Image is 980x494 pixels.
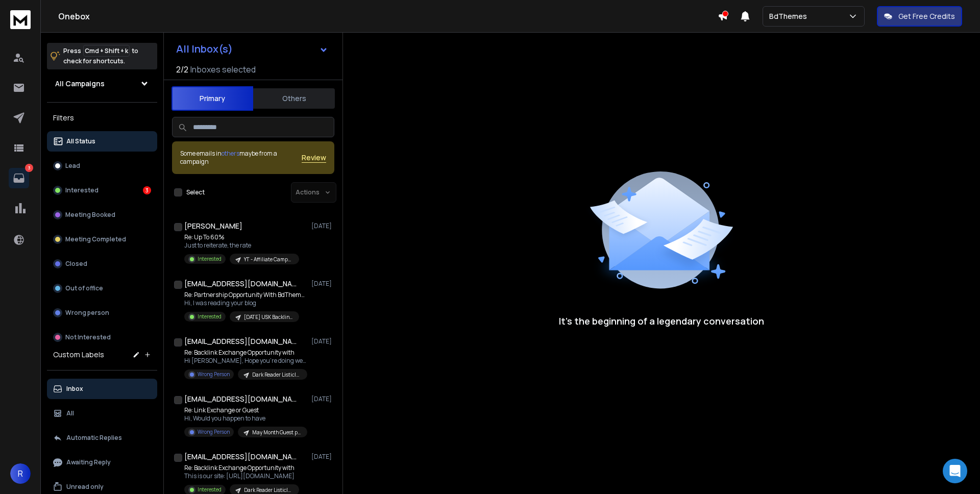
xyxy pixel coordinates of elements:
[65,186,99,194] p: Interested
[47,73,157,94] button: All Campaigns
[311,453,334,461] p: [DATE]
[47,428,157,448] button: Automatic Replies
[47,403,157,424] button: All
[184,472,299,480] p: This is our site: [URL][DOMAIN_NAME]
[184,221,242,231] h1: [PERSON_NAME]
[244,256,293,263] p: YT - Affiliate Campaign 2025 Part -2
[47,327,157,348] button: Not Interested
[143,186,151,194] div: 3
[184,414,307,423] p: Hi, Would you happen to have
[47,254,157,274] button: Closed
[184,279,297,289] h1: [EMAIL_ADDRESS][DOMAIN_NAME]
[65,235,126,243] p: Meeting Completed
[53,350,104,360] h3: Custom Labels
[184,291,307,299] p: Re: Partnership Opportunity With BdThemes
[198,370,230,378] p: Wrong Person
[10,10,31,29] img: logo
[184,452,297,462] h1: [EMAIL_ADDRESS][DOMAIN_NAME]
[769,11,811,21] p: BdThemes
[66,385,83,393] p: Inbox
[190,63,256,76] h3: Inboxes selected
[66,434,122,442] p: Automatic Replies
[63,46,138,66] p: Press to check for shortcuts.
[65,162,80,170] p: Lead
[252,429,301,436] p: May Month Guest post or Link Exchange Outreach Campaign
[168,39,336,59] button: All Inbox(s)
[65,260,87,268] p: Closed
[83,45,130,57] span: Cmd + Shift + k
[222,149,239,158] span: others
[244,486,293,494] p: Dark Reader Listicle Campaign
[47,229,157,250] button: Meeting Completed
[58,10,718,22] h1: Onebox
[311,280,334,288] p: [DATE]
[171,86,253,111] button: Primary
[198,428,230,436] p: Wrong Person
[184,233,299,241] p: Re: Up To 60%
[198,313,222,320] p: Interested
[47,111,157,125] h3: Filters
[559,314,764,328] p: It’s the beginning of a legendary conversation
[244,313,293,321] p: [DATE] USK Backlink Campaign
[252,371,301,379] p: Dark Reader Listicle Campaign
[66,137,95,145] p: All Status
[180,150,302,166] div: Some emails in maybe from a campaign
[47,205,157,225] button: Meeting Booked
[184,336,297,347] h1: [EMAIL_ADDRESS][DOMAIN_NAME]
[184,299,307,307] p: Hi, I was reading your blog
[184,464,299,472] p: Re: Backlink Exchange Opportunity with
[311,395,334,403] p: [DATE]
[47,131,157,152] button: All Status
[47,156,157,176] button: Lead
[943,459,967,483] div: Open Intercom Messenger
[10,463,31,484] button: R
[184,394,297,404] h1: [EMAIL_ADDRESS][DOMAIN_NAME]
[877,6,962,27] button: Get Free Credits
[47,180,157,201] button: Interested3
[65,211,115,219] p: Meeting Booked
[47,379,157,399] button: Inbox
[184,357,307,365] p: Hi [PERSON_NAME], Hope you're doing well. I
[25,164,33,172] p: 3
[65,309,109,317] p: Wrong person
[198,486,222,493] p: Interested
[9,168,29,188] a: 3
[311,337,334,345] p: [DATE]
[176,63,188,76] span: 2 / 2
[302,153,326,163] button: Review
[198,255,222,263] p: Interested
[176,44,233,54] h1: All Inbox(s)
[184,349,307,357] p: Re: Backlink Exchange Opportunity with
[47,452,157,473] button: Awaiting Reply
[65,284,103,292] p: Out of office
[66,483,104,491] p: Unread only
[184,241,299,250] p: Just to reiterate, the rate
[55,79,105,89] h1: All Campaigns
[66,458,111,466] p: Awaiting Reply
[47,278,157,299] button: Out of office
[311,222,334,230] p: [DATE]
[66,409,74,417] p: All
[65,333,111,341] p: Not Interested
[898,11,955,21] p: Get Free Credits
[184,406,307,414] p: Re: Link Exchange or Guest
[186,188,205,196] label: Select
[47,303,157,323] button: Wrong person
[253,87,335,110] button: Others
